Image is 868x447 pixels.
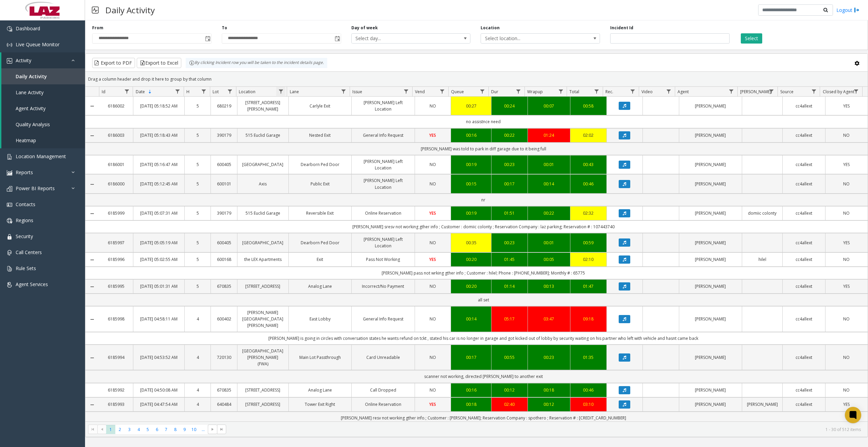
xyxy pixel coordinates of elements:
a: [DATE] 04:58:11 AM [137,316,180,322]
a: [PERSON_NAME] [683,354,738,361]
img: 'icon' [7,26,12,32]
a: 00:46 [574,181,602,187]
a: 5 [189,239,207,246]
a: 390179 [215,210,233,216]
a: Axis [241,181,284,187]
a: 515 Euclid Garage [241,132,284,138]
a: NO [830,210,864,216]
a: cc4allext [787,283,821,289]
span: Reports [16,169,33,176]
td: scanner not working, directed [PERSON_NAME] to another exit [99,370,868,383]
a: NO [830,354,864,361]
a: 02:32 [574,210,602,216]
img: 'icon' [7,170,12,176]
a: Queue Filter Menu [478,87,487,96]
a: Dur Filter Menu [514,87,523,96]
a: 720130 [215,354,233,361]
a: 00:58 [574,103,602,109]
a: YES [830,283,864,289]
a: Parker Filter Menu [767,87,776,96]
a: 00:01 [532,239,566,246]
a: cc4allext [787,239,821,246]
span: NO [843,316,850,322]
a: 5 [189,283,207,289]
a: [PERSON_NAME] [683,103,738,109]
a: [PERSON_NAME][GEOGRAPHIC_DATA][PERSON_NAME] [241,309,284,329]
td: [PERSON_NAME] sresv not working gther info ; Customer : domiic colonty ; Reservation Company : la... [99,220,868,233]
a: Dearborn Ped Door [293,239,348,246]
a: 6186000 [103,181,129,187]
label: Day of week [351,25,378,31]
a: Collapse Details [85,211,99,216]
a: NO [830,132,864,138]
span: NO [843,256,850,262]
a: 00:01 [532,161,566,168]
a: Id Filter Menu [122,87,131,96]
a: [DATE] 04:50:08 AM [137,387,180,393]
a: Public Exit [293,181,348,187]
a: 6186003 [103,132,129,138]
a: Dearborn Ped Door [293,161,348,168]
a: Agent Filter Menu [727,87,736,96]
a: 5 [189,256,207,263]
a: General Info Request [356,132,411,138]
a: [PERSON_NAME] [683,283,738,289]
td: no assistnce need [99,115,868,128]
a: 02:10 [574,256,602,263]
a: 00:23 [532,354,566,361]
span: Security [16,233,33,239]
img: 'icon' [7,282,12,287]
a: Agent Activity [1,100,85,116]
a: 00:14 [455,316,487,322]
span: Power BI Reports [16,185,55,192]
a: [DATE] 04:53:52 AM [137,354,180,361]
span: Agent Services [16,281,48,287]
span: Live Queue Monitor [16,41,60,48]
a: 00:16 [455,132,487,138]
a: [STREET_ADDRESS][PERSON_NAME] [241,99,284,112]
span: Rule Sets [16,265,36,271]
span: NO [430,354,436,360]
a: Quality Analysis [1,116,85,132]
a: 03:47 [532,316,566,322]
div: 00:17 [455,354,487,361]
div: 00:07 [532,103,566,109]
span: Select day... [352,34,447,43]
a: 00:22 [532,210,566,216]
a: Collapse Details [85,182,99,187]
span: Heatmap [16,137,36,144]
a: cc4allext [787,256,821,263]
a: Collapse Details [85,317,99,322]
a: cc4allext [787,316,821,322]
label: From [92,25,103,31]
span: NO [430,240,436,246]
a: Collapse Details [85,103,99,109]
a: 05:17 [496,316,523,322]
a: Source Filter Menu [809,87,818,96]
span: Location Management [16,153,66,160]
button: Select [741,33,762,44]
a: 4 [189,354,207,361]
img: logout [854,6,859,14]
a: 390179 [215,132,233,138]
a: 5 [189,161,207,168]
a: 600405 [215,239,233,246]
a: 6185992 [103,387,129,393]
a: Analog Lane [293,283,348,289]
img: 'icon' [7,266,12,271]
a: Main Lot Passthrough [293,354,348,361]
label: Location [481,25,500,31]
td: [PERSON_NAME] is going in circles with conversation states he wants refund on tckt , stated his c... [99,332,868,345]
span: Lane Activity [16,89,44,96]
a: 00:24 [496,103,523,109]
a: 09:18 [574,316,602,322]
a: NO [419,354,447,361]
a: Date Filter Menu [173,87,182,96]
a: Nested Exit [293,132,348,138]
a: Video Filter Menu [664,87,673,96]
div: 00:23 [496,239,523,246]
a: Lot Filter Menu [226,87,235,96]
a: 00:17 [496,181,523,187]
